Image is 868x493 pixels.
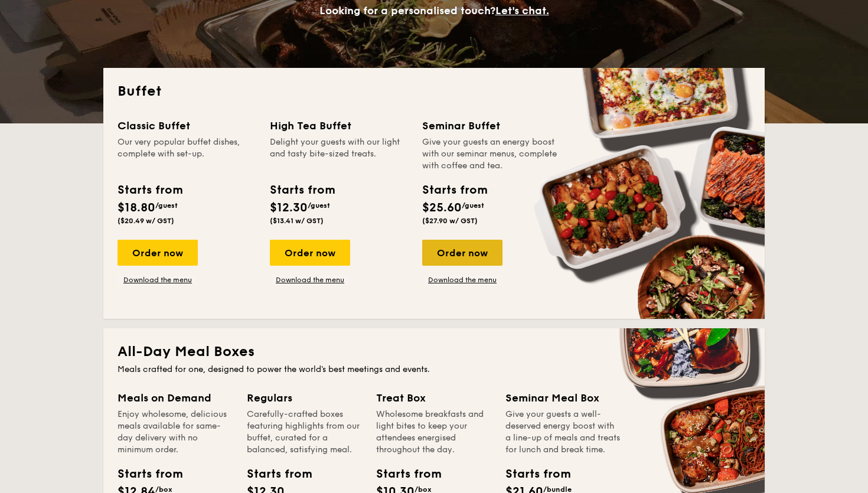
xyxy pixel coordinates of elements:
[118,364,750,376] div: Meals crafted for one, designed to power the world's best meetings and events.
[270,117,408,134] div: High Tea Buffet
[118,201,155,215] span: $18.80
[270,201,308,215] span: $12.30
[118,136,256,172] div: Our very popular buffet dishes, complete with set-up.
[118,390,233,406] div: Meals on Demand
[247,465,300,483] div: Starts from
[422,275,502,285] a: Download the menu
[422,217,478,225] span: ($27.90 w/ GST)
[270,275,350,285] a: Download the menu
[376,390,491,406] div: Treat Box
[270,240,350,266] div: Order now
[118,181,182,199] div: Starts from
[118,409,233,456] div: Enjoy wholesome, delicious meals available for same-day delivery with no minimum order.
[505,409,621,456] div: Give your guests a well-deserved energy boost with a line-up of meals and treats for lunch and br...
[505,465,559,483] div: Starts from
[422,201,462,215] span: $25.60
[422,136,560,172] div: Give your guests an energy boost with our seminar menus, complete with coffee and tea.
[247,409,362,456] div: Carefully-crafted boxes featuring highlights from our buffet, curated for a balanced, satisfying ...
[462,201,484,210] span: /guest
[505,390,621,406] div: Seminar Meal Box
[495,4,549,17] span: Let's chat.
[155,201,178,210] span: /guest
[422,181,487,199] div: Starts from
[422,240,502,266] div: Order now
[376,409,491,456] div: Wholesome breakfasts and light bites to keep your attendees energised throughout the day.
[308,201,330,210] span: /guest
[270,181,334,199] div: Starts from
[118,217,174,225] span: ($20.49 w/ GST)
[118,240,198,266] div: Order now
[270,136,408,172] div: Delight your guests with our light and tasty bite-sized treats.
[118,117,256,134] div: Classic Buffet
[118,275,198,285] a: Download the menu
[118,342,750,361] h2: All-Day Meal Boxes
[118,465,171,483] div: Starts from
[376,465,429,483] div: Starts from
[319,4,495,17] span: Looking for a personalised touch?
[118,82,750,101] h2: Buffet
[422,117,560,134] div: Seminar Buffet
[247,390,362,406] div: Regulars
[270,217,324,225] span: ($13.41 w/ GST)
